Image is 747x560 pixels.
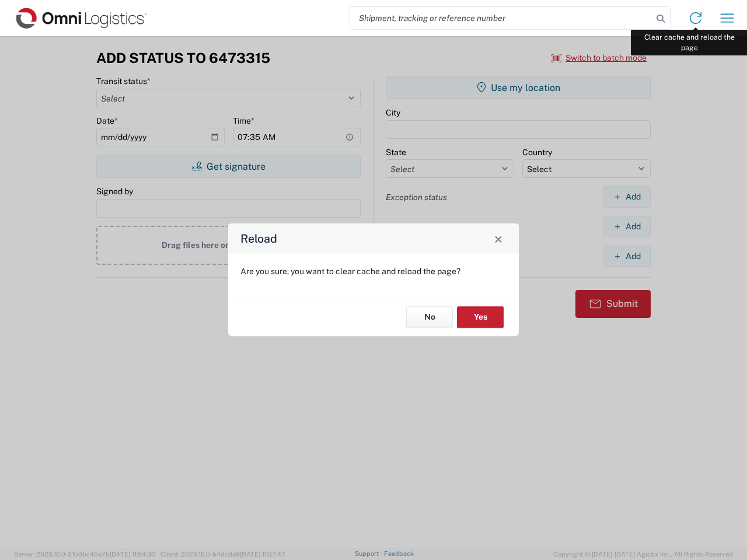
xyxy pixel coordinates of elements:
button: Close [490,230,507,247]
input: Shipment, tracking or reference number [350,7,652,29]
p: Are you sure, you want to clear cache and reload the page? [240,266,507,276]
button: No [406,306,453,328]
h4: Reload [240,230,277,247]
button: Yes [457,306,504,328]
